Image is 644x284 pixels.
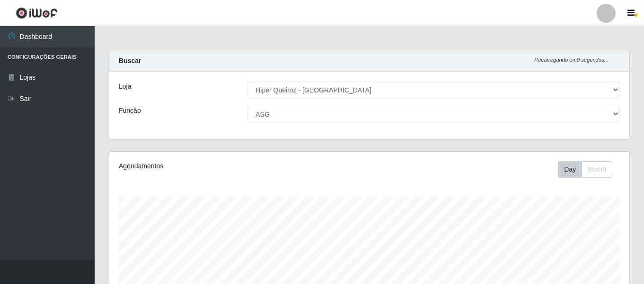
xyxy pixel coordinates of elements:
[558,161,582,178] button: Day
[558,161,620,178] div: Toolbar with button groups
[119,57,141,64] strong: Buscar
[582,161,612,178] button: Month
[119,82,131,92] label: Loja
[534,57,609,63] i: Recarregando em 0 segundos...
[558,161,612,178] div: First group
[119,161,319,171] div: Agendamentos
[16,7,58,19] img: CoreUI Logo
[119,106,141,116] label: Função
